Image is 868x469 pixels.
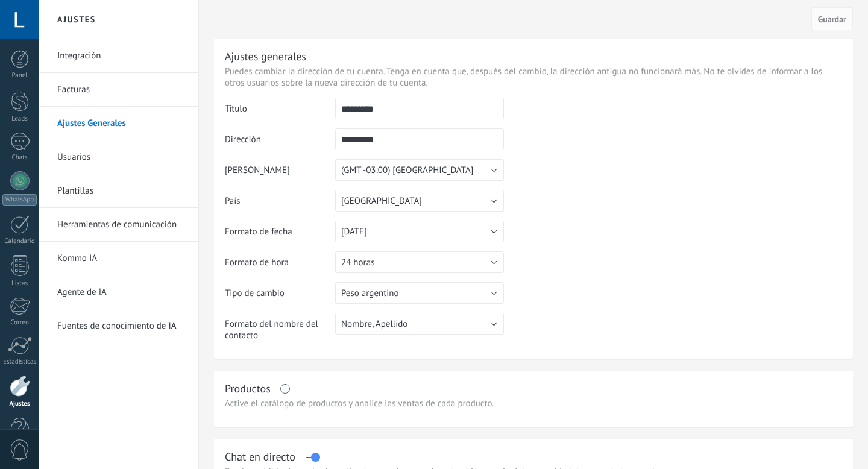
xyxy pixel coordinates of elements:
div: Listas [2,280,37,288]
button: Peso argentino [335,282,504,304]
li: Kommo IA [39,242,198,275]
span: [DATE] [341,226,367,238]
a: Facturas [57,73,186,107]
button: [DATE] [335,221,504,242]
span: (GMT -03:00) [GEOGRAPHIC_DATA] [341,165,473,176]
span: Guardar [818,15,846,24]
div: Productos [225,382,271,395]
div: WhatsApp [2,194,37,206]
div: Active el catálogo de productos y analice las ventas de cada producto. [225,398,842,409]
a: Usuarios [57,140,186,174]
a: Fuentes de conocimiento de IA [57,309,186,343]
div: Panel [2,72,37,80]
div: Ajustes generales [225,49,306,63]
p: Puedes cambiar la dirección de tu cuenta. Tenga en cuenta que, después del cambio, la dirección a... [225,66,842,89]
button: Nombre, Apellido [335,313,504,335]
span: Peso argentino [341,288,399,299]
button: 24 horas [335,251,504,273]
a: Integración [57,39,186,73]
td: Dirección [225,128,335,159]
div: Leads [2,115,37,123]
button: Guardar [811,7,853,30]
a: Agente de IA [57,275,186,309]
a: Plantillas [57,174,186,208]
div: Ajustes [2,400,37,408]
button: (GMT -03:00) [GEOGRAPHIC_DATA] [335,159,504,181]
div: Estadísticas [2,358,37,366]
td: Formato de fecha [225,221,335,251]
div: Correo [2,319,37,327]
td: Formato del nombre del contacto [225,313,335,350]
button: [GEOGRAPHIC_DATA] [335,190,504,212]
span: [GEOGRAPHIC_DATA] [341,195,422,207]
td: País [225,190,335,221]
li: Fuentes de conocimiento de IA [39,309,198,342]
li: Agente de IA [39,275,198,309]
div: Calendario [2,238,37,245]
li: Herramientas de comunicación [39,208,198,242]
div: Chats [2,154,37,162]
span: Nombre, Apellido [341,318,407,330]
td: Tipo de cambio [225,282,335,313]
span: 24 horas [341,257,374,268]
li: Ajustes Generales [39,107,198,140]
a: Herramientas de comunicación [57,208,186,242]
a: Ajustes Generales [57,107,186,140]
li: Facturas [39,73,198,107]
li: Plantillas [39,174,198,208]
li: Usuarios [39,140,198,174]
td: Formato de hora [225,251,335,282]
div: Chat en directo [225,450,295,464]
li: Integración [39,39,198,73]
td: Título [225,98,335,128]
td: [PERSON_NAME] [225,159,335,190]
a: Kommo IA [57,242,186,275]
